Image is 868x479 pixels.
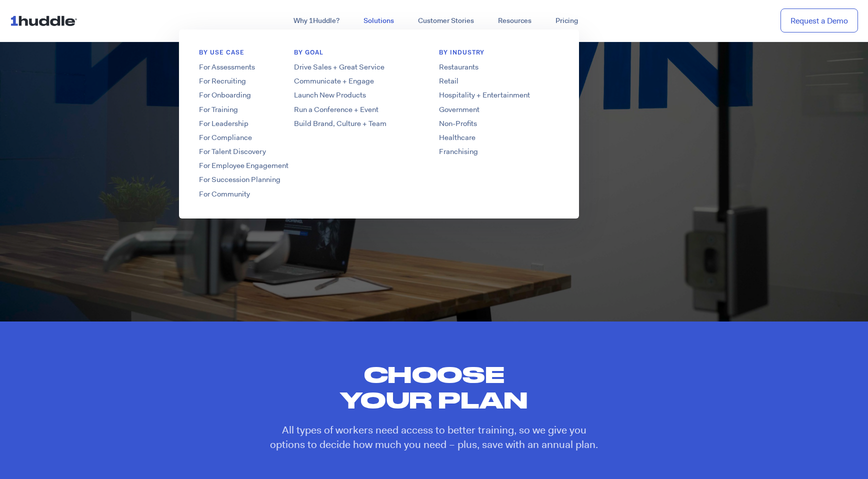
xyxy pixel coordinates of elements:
a: Non-Profits [419,118,579,129]
a: Communicate + Engage [274,76,434,86]
a: Resources [486,12,543,30]
h6: By Industry [419,48,579,62]
a: Drive Sales + Great Service [274,62,434,72]
a: For Community [179,189,339,199]
a: For Employee Engagement [179,160,339,171]
a: Government [419,104,579,115]
h2: Choose your plan [318,361,550,413]
a: Healthcare [419,132,579,143]
a: Retail [419,76,579,86]
a: Launch New Products [274,90,434,100]
a: Pricing [543,12,590,30]
a: Why 1Huddle? [281,12,351,30]
a: Run a Conference + Event [274,104,434,115]
a: Hospitality + Entertainment [419,90,579,100]
a: For Recruiting [179,76,339,86]
a: Request a Demo [780,8,858,33]
a: For Succession Planning [179,174,339,185]
a: For Leadership [179,118,339,129]
a: For Assessments [179,62,339,72]
a: For Onboarding [179,90,339,100]
img: ... [10,11,81,30]
p: All types of workers need access to better training, so we give you options to decide how much yo... [270,423,598,452]
a: Restaurants [419,62,579,72]
a: For Training [179,104,339,115]
a: For Compliance [179,132,339,143]
a: Solutions [351,12,406,30]
a: Customer Stories [406,12,486,30]
a: For Talent Discovery [179,146,339,157]
h6: BY USE CASE [179,48,339,62]
a: Franchising [419,146,579,157]
a: Build Brand, Culture + Team [274,118,434,129]
h6: BY GOAL [274,48,434,62]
